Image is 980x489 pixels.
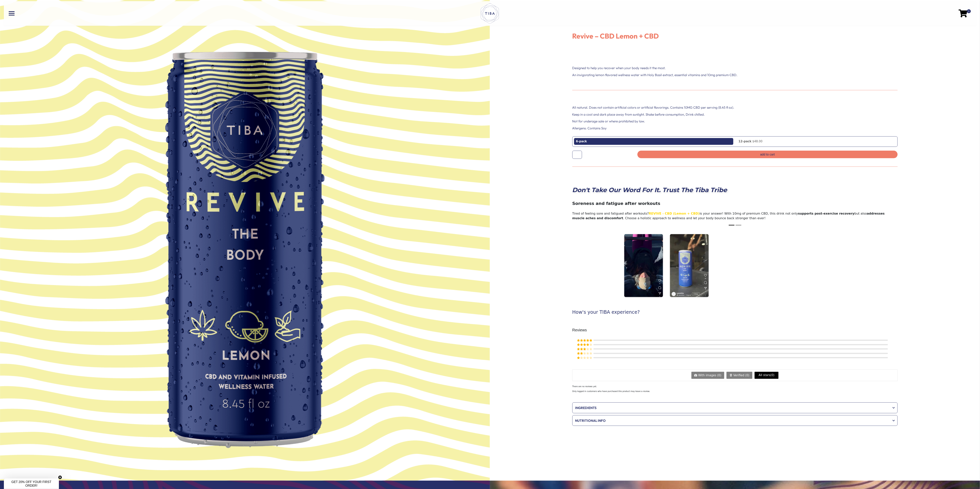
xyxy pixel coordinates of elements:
[577,343,589,353] span: Rated out of 5
[572,309,898,316] p: How's your TIBA experience?
[575,405,890,410] span: Ingredients
[959,12,967,14] a: 0
[737,138,896,145] a: 12-pack
[729,223,735,227] button: Slide 1
[736,223,741,227] button: Slide 2
[572,390,898,393] p: Only logged in customers who have purchased this product may leave a review.
[572,201,661,206] strong: Soreness and fatigue after workouts
[718,374,720,377] span: 0
[637,151,898,158] button: Add to cart
[577,339,592,348] span: Rated out of 5
[574,138,733,145] a: 6-pack
[577,352,592,355] div: Rated 2 out of 5
[572,72,898,77] p: An invigorating lemon flavored wellness water with Holy Basil extract, essential vitamins and 10m...
[577,339,592,342] div: Rated 5 out of 5
[577,352,583,367] span: Rated out of 5
[572,126,898,131] p: Allergens: Contains Soy
[165,52,325,448] img: Revive CBD Product Can
[575,418,890,423] span: Nutritional Info
[572,32,659,40] span: Revive – CBD Lemon + CBD
[11,480,52,487] span: GET 20% OFF YOUR FIRST ORDER!
[577,348,592,350] div: Rated 3 out of 5
[577,348,586,357] span: Rated out of 5
[772,373,773,377] span: 0
[572,119,898,124] p: Not for underage sale or where prohibited by law.
[747,374,748,377] span: 0
[759,373,775,377] span: All stars( )
[577,343,592,346] div: Rated 4 out of 5
[967,9,971,13] span: 0
[691,372,724,379] a: With images (0)
[572,105,898,110] p: All natural. Does not contain artificial colors or artificial flavorings. Contains 10MG CBD per s...
[649,212,700,215] span: REVIVE - CBD (Lemon + CBD)
[58,475,62,479] button: Close teaser
[572,385,898,388] p: There are no reviews yet.
[577,356,580,379] span: Rated out of 5
[572,151,582,159] input: Product quantity
[624,234,663,297] img: Beach scene
[726,372,753,379] a: Verified (0)
[572,112,898,117] p: Keep in a cool and dark place away from sunlight. Shake before consumption, Drink chilled.
[670,234,709,297] img: Product image
[577,356,592,359] div: Rated 1 out of 5
[572,186,727,194] strong: Don't Take Our Word For It. Trust The Tiba Tribe
[4,479,59,489] div: GET 20% OFF YOUR FIRST ORDER!Close teaser
[572,200,898,221] p: Tired of feeling sore and fatigued after workouts? is your answer! With 10mg of premium CBD, this...
[572,65,898,70] p: Designed to help you recover when your body needs it the most.
[572,328,898,332] h2: Reviews
[798,212,854,215] span: supports post-exercise recovery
